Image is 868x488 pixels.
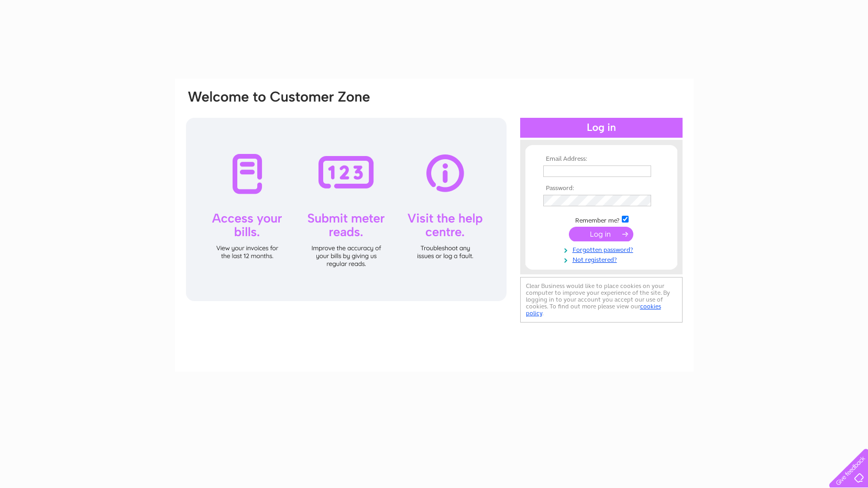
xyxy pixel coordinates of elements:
th: Email Address: [541,156,662,163]
td: Remember me? [541,214,662,225]
a: Not registered? [543,254,662,264]
div: Clear Business would like to place cookies on your computer to improve your experience of the sit... [520,277,683,323]
th: Password: [541,185,662,192]
a: cookies policy [526,303,661,317]
a: Forgotten password? [543,244,662,254]
input: Submit [569,227,633,241]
